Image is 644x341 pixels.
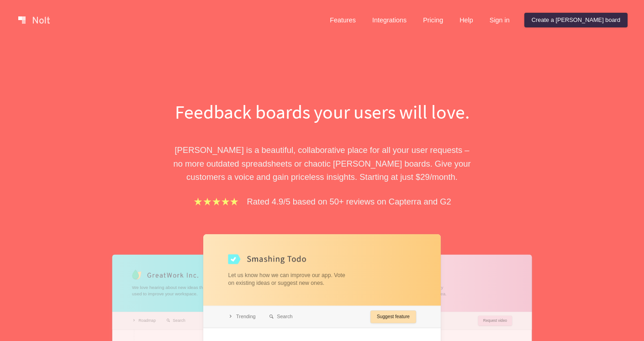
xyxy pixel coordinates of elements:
[416,13,450,27] a: Pricing
[365,13,414,27] a: Integrations
[164,99,480,125] h1: Feedback boards your users will love.
[524,13,628,27] a: Create a [PERSON_NAME] board
[322,13,363,27] a: Features
[164,143,480,184] p: [PERSON_NAME] is a beautiful, collaborative place for all your user requests – no more outdated s...
[452,13,480,27] a: Help
[482,13,517,27] a: Sign in
[247,195,451,208] p: Rated 4.9/5 based on 50+ reviews on Capterra and G2
[193,196,239,207] img: stars.b067e34983.png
